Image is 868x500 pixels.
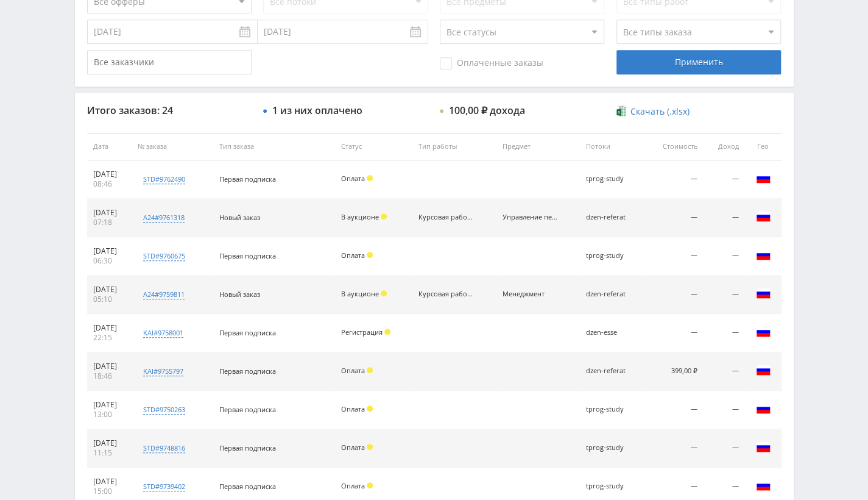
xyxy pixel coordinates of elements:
span: Оплата [341,443,365,452]
td: — [644,391,703,429]
img: rus.png [756,401,771,416]
div: std#9748816 [143,443,185,453]
div: std#9739402 [143,482,185,491]
div: Итого заказов: 24 [87,105,252,116]
img: rus.png [756,363,771,377]
span: Первая подписка [219,251,276,260]
div: 100,00 ₽ дохода [449,105,525,116]
th: № заказа [132,133,213,160]
span: Холд [367,482,373,488]
span: Первая подписка [219,443,276,452]
span: Холд [367,367,373,373]
div: dzen-referat [586,290,638,298]
span: Новый заказ [219,213,260,222]
div: 13:00 [93,410,126,420]
a: Скачать (.xlsx) [616,105,690,118]
div: [DATE] [93,362,126,371]
th: Дата [87,133,132,160]
div: std#9760675 [143,251,185,261]
span: Первая подписка [219,482,276,491]
div: dzen-referat [586,367,638,375]
div: 15:00 [93,487,126,496]
img: rus.png [756,324,771,339]
div: kai#9758001 [143,328,183,338]
img: rus.png [756,440,771,454]
span: Оплата [341,481,365,490]
div: [DATE] [93,477,126,487]
span: Холд [381,213,387,220]
th: Гео [745,133,782,160]
img: rus.png [756,248,771,262]
td: — [644,199,703,237]
div: 08:46 [93,179,126,189]
div: kai#9755797 [143,366,183,376]
span: Новый заказ [219,290,260,299]
td: — [704,391,745,429]
div: tprog-study [586,405,638,413]
td: — [704,199,745,237]
img: rus.png [756,209,771,224]
span: Холд [367,444,373,450]
span: Оплата [341,404,365,413]
td: — [644,237,703,276]
td: — [644,160,703,199]
span: Оплата [341,366,365,375]
div: dzen-esse [586,329,638,337]
img: rus.png [756,286,771,301]
td: — [704,352,745,391]
td: — [704,276,745,314]
div: tprog-study [586,482,638,490]
th: Статус [335,133,412,160]
span: Холд [367,252,373,258]
div: [DATE] [93,400,126,410]
div: std#9750263 [143,405,185,415]
div: 11:15 [93,448,126,458]
div: Применить [616,50,781,74]
td: — [704,314,745,352]
td: — [704,160,745,199]
span: Первая подписка [219,405,276,414]
div: Управление персоналом [502,213,557,221]
td: — [644,314,703,352]
div: 07:18 [93,218,126,227]
div: tprog-study [586,252,638,260]
td: — [644,276,703,314]
div: [DATE] [93,285,126,295]
input: Все заказчики [87,50,252,74]
td: — [704,237,745,276]
div: [DATE] [93,208,126,218]
div: dzen-referat [586,213,638,221]
span: Холд [367,405,373,412]
div: [DATE] [93,323,126,333]
td: 399,00 ₽ [644,352,703,391]
div: Курсовая работа [418,290,473,298]
img: rus.png [756,478,771,493]
th: Тип работы [412,133,496,160]
span: Оплата [341,251,365,260]
td: — [644,429,703,468]
span: Холд [384,329,390,335]
div: [DATE] [93,246,126,256]
span: Холд [367,175,373,181]
div: 18:46 [93,371,126,381]
div: a24#9761318 [143,213,185,223]
div: Менеджмент [502,290,557,298]
td: — [704,429,745,468]
th: Потоки [580,133,644,160]
div: 05:10 [93,295,126,304]
th: Доход [704,133,745,160]
span: Оплата [341,174,365,183]
div: 06:30 [93,256,126,266]
div: 22:15 [93,333,126,343]
div: tprog-study [586,444,638,452]
span: В аукционе [341,212,379,221]
div: [DATE] [93,438,126,448]
span: Холд [381,290,387,296]
span: В аукционе [341,289,379,298]
th: Тип заказа [213,133,335,160]
div: [DATE] [93,170,126,179]
div: std#9762490 [143,174,185,184]
div: a24#9759811 [143,290,185,299]
th: Предмет [496,133,580,160]
span: Первая подписка [219,174,276,184]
